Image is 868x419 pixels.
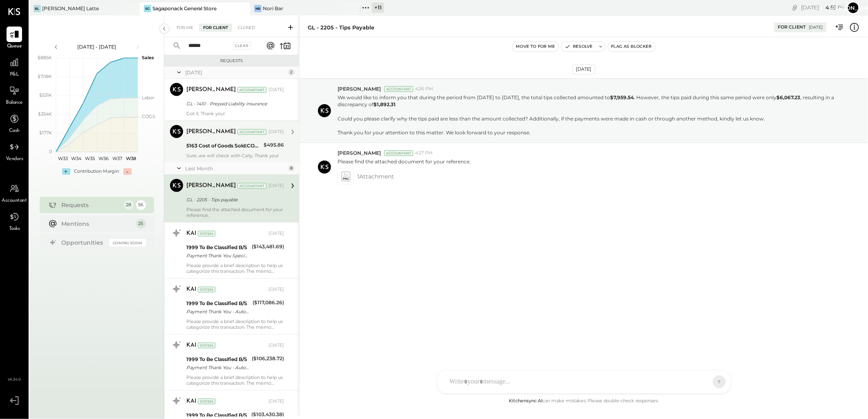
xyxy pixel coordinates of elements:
div: Accountant [384,86,413,92]
span: Vendors [6,156,23,163]
div: System [198,287,215,292]
text: $708K [38,74,52,79]
span: [PERSON_NAME] [338,149,381,156]
text: Labor [142,95,154,100]
div: + [62,168,70,175]
div: [PERSON_NAME] [186,86,236,94]
div: [PERSON_NAME] Latte [42,5,99,12]
div: Payment Thank You - Automated Phone [186,308,250,316]
button: Move to for me [512,42,558,51]
p: We would like to inform you that during the period from [DATE] to [DATE], the total tips collecte... [338,94,835,136]
div: Sure, we will check with Caity. Thank you! [186,153,284,158]
div: Mentions [62,220,132,228]
div: SG [144,5,151,12]
div: - [123,168,132,175]
div: [PERSON_NAME] [186,128,236,136]
button: [PERSON_NAME] [847,1,860,14]
text: 0 [49,149,52,154]
span: 4:27 PM [415,150,433,156]
div: KAI [186,230,196,238]
span: Accountant [2,197,27,205]
div: 8 [288,165,295,172]
div: Contribution Margin [74,168,119,175]
a: Balance [0,83,28,107]
div: copy link [791,3,799,12]
a: Queue [0,27,28,50]
div: [DATE] [268,230,284,237]
div: + 11 [372,2,384,13]
div: ($103,430.38) [251,410,284,419]
div: Please find the attached document for your reference. [186,207,284,218]
a: Vendors [0,139,28,163]
div: Please provide a brief description to help us categorize this transaction. The memo might be help... [186,263,284,274]
div: System [198,343,215,348]
div: [DATE] [268,129,284,135]
div: Payment Thank You - Automated Phone [186,363,249,372]
span: P&L [10,71,19,78]
div: 2 [288,69,295,76]
button: Resolve [562,42,596,51]
text: W36 [98,156,109,161]
div: [DATE] [268,183,284,189]
div: Sagaponack General Store [152,5,217,12]
div: Closed [234,24,259,32]
div: Accountant [237,183,266,189]
button: Flag as Blocker [608,42,655,51]
div: Accountant [384,150,413,156]
text: W34 [71,156,82,161]
div: Clear [233,42,252,50]
div: Got it. Thank you! [186,111,284,116]
div: ($106,238.72) [252,354,284,363]
div: For Client [778,24,806,31]
div: BL [34,5,41,12]
span: [PERSON_NAME] [338,85,381,92]
div: GL - 2205 - Tips payable [308,24,374,31]
a: Cash [0,111,28,135]
div: Accountant [237,129,266,135]
a: Accountant [0,181,28,205]
div: 5163 Cost of Goods Sold:COGS, Beverage:COGS, Coffee Bar [186,142,261,150]
text: W35 [85,156,95,161]
div: NB [254,5,262,12]
div: ($117,086.26) [253,299,284,307]
strong: $7,959.54 [610,94,634,100]
div: [DATE] [268,87,284,93]
div: Please provide a brief description to help us categorize this transaction. The memo might be help... [186,319,284,330]
text: W33 [58,156,67,161]
div: Coming Soon [109,239,146,247]
div: 1999 To Be Classified B/S [186,299,250,308]
div: 25 [136,219,146,229]
div: [DATE] [801,4,845,11]
div: [DATE] - [DATE] [62,43,132,50]
div: 28 [124,200,134,210]
div: Nori Bar [263,5,283,12]
div: Payment Thank You Specialist Assisted [186,252,249,260]
div: [DATE] [809,25,823,30]
div: Requests [168,58,295,64]
span: Tasks [9,225,20,233]
div: 1999 To Be Classified B/S [186,355,249,363]
div: Accountant [237,87,266,93]
div: [DATE] [268,342,284,349]
div: [DATE] [268,286,284,293]
a: P&L [0,55,28,78]
text: $885K [38,55,52,60]
div: [DATE] [185,69,286,76]
span: 1 Attachment [357,168,394,185]
text: W37 [112,156,122,161]
text: COGS [142,114,155,120]
div: [DATE] [268,398,284,405]
div: KAI [186,285,196,294]
div: KAI [186,341,196,350]
div: KAI [186,397,196,406]
a: Tasks [0,209,28,233]
span: Cash [9,127,20,135]
span: Queue [7,43,22,50]
div: ($143,481.69) [252,243,284,251]
text: W38 [125,156,136,161]
div: 1999 To Be Classified B/S [186,243,249,252]
div: Last Month [185,165,286,172]
div: GL - 1410 - Prepaid Liability insurance [186,100,282,108]
div: Opportunities [62,238,105,247]
span: 4:26 PM [415,86,433,92]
